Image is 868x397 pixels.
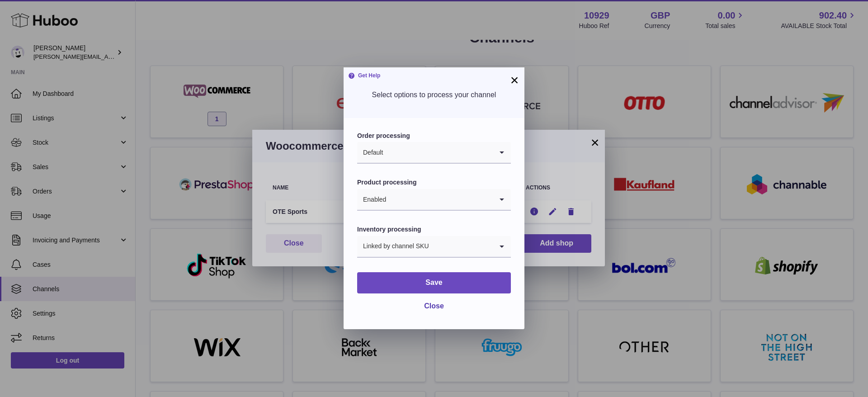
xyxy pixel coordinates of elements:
span: Linked by channel SKU [357,236,429,257]
button: × [509,75,520,85]
button: Close [417,297,451,316]
input: Search for option [387,189,493,210]
span: Enabled [357,189,387,210]
span: Save [425,279,442,286]
strong: Get Help [348,72,380,79]
span: Default [357,142,383,163]
div: Search for option [357,236,511,258]
p: Select options to process your channel [357,90,511,100]
label: Inventory processing [357,225,511,234]
span: Close [424,302,444,310]
div: Search for option [357,189,511,211]
input: Search for option [383,142,493,163]
button: Save [357,272,511,293]
label: Product processing [357,178,511,187]
div: Search for option [357,142,511,164]
input: Search for option [429,236,493,257]
label: Order processing [357,132,511,140]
